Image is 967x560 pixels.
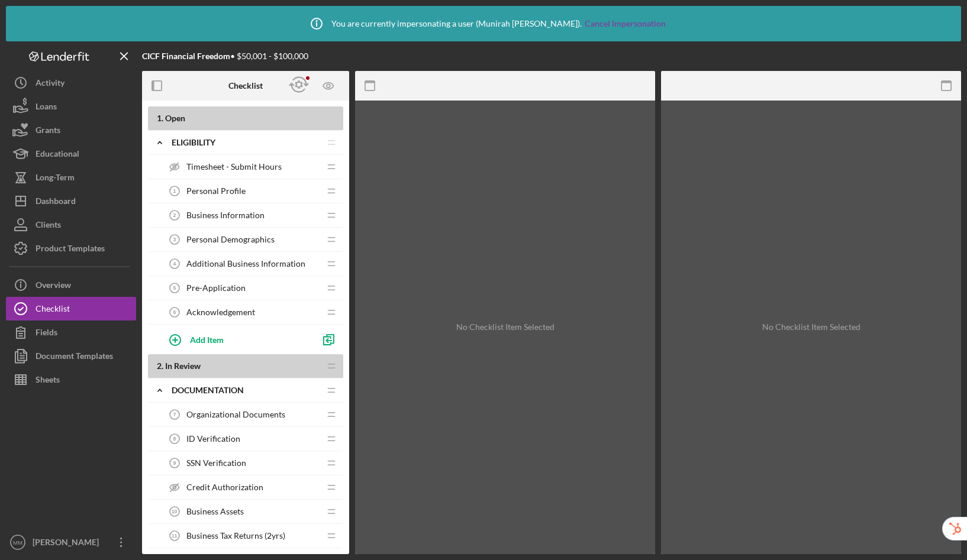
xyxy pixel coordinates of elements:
tspan: 6 [173,309,176,315]
div: Eligibility [172,138,320,147]
span: Credit Authorization [186,483,263,492]
button: Document Templates [6,344,136,368]
span: Pre-Application [186,283,246,293]
button: MM[PERSON_NAME] [6,530,136,554]
tspan: 2 [173,212,176,218]
button: Grants [6,118,136,142]
button: Add Item [160,328,314,351]
tspan: 7 [173,412,176,417]
tspan: 11 [172,533,178,539]
span: Personal Profile [186,186,246,196]
a: Cancel Impersonation [585,19,666,28]
div: Grants [36,118,60,145]
button: Dashboard [6,189,136,213]
button: Sheets [6,368,136,391]
button: Activity [6,71,136,95]
div: [PERSON_NAME] [30,530,107,557]
span: Acknowledgement [186,307,255,317]
div: Loans [36,95,57,121]
span: 1 . [157,113,163,123]
b: CICF Financial Freedom [142,51,230,61]
button: Loans [6,95,136,118]
button: Educational [6,142,136,166]
tspan: 3 [173,237,176,242]
span: Business Assets [186,507,244,516]
button: Fields [6,321,136,344]
span: Business Tax Returns (2yrs) [186,531,285,540]
span: SSN Verification [186,458,246,468]
div: Fields [36,321,57,347]
div: Clients [36,213,61,239]
div: Overview [36,273,71,300]
span: Organizational Documents [186,410,285,419]
button: Checklist [6,297,136,321]
div: Long-Term [36,166,75,192]
text: MM [13,539,22,546]
span: 2 . [157,361,163,371]
button: Overview [6,273,136,297]
tspan: 10 [172,509,178,514]
tspan: 8 [173,436,176,442]
span: ID Verification [186,434,240,444]
div: Activity [36,71,65,98]
tspan: 1 [173,188,176,194]
div: Dashboard [36,189,76,216]
div: No Checklist Item Selected [762,322,860,332]
tspan: 9 [173,460,176,466]
span: Additional Business Information [186,259,305,268]
button: Clients [6,213,136,237]
span: Business Information [186,211,265,220]
div: Documentation [172,386,320,395]
b: Checklist [228,81,263,90]
span: Personal Demographics [186,235,275,244]
div: You are currently impersonating a user ( Munirah [PERSON_NAME] ). [302,9,666,38]
button: Preview as [315,73,342,99]
span: In Review [165,361,201,371]
div: Sheets [36,368,60,394]
div: No Checklist Item Selected [456,322,555,332]
button: Product Templates [6,237,136,260]
div: • $50,001 - $100,000 [142,51,308,61]
div: Add Item [190,328,224,351]
div: Document Templates [36,344,113,371]
tspan: 5 [173,285,176,291]
div: Product Templates [36,237,105,263]
span: Open [165,113,185,123]
tspan: 4 [173,261,176,267]
button: Long-Term [6,166,136,189]
div: Educational [36,142,79,169]
span: Timesheet - Submit Hours [186,162,282,171]
div: Checklist [36,297,70,323]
